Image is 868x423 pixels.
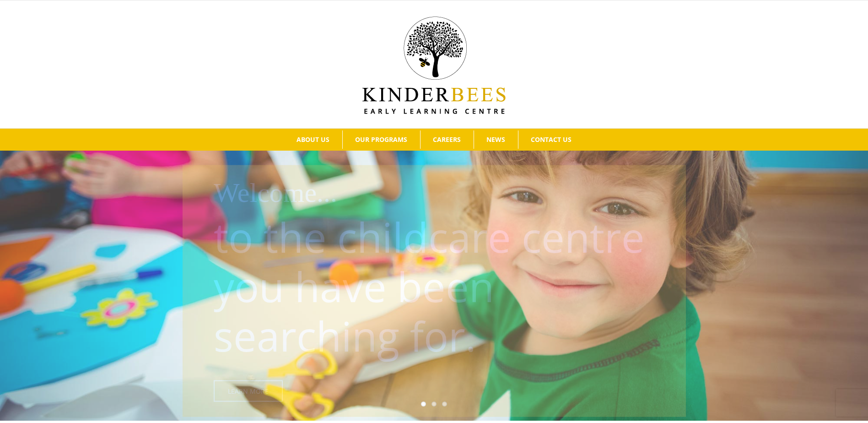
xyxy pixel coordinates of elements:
[214,380,283,401] a: Learn More
[14,129,854,151] nav: Main Menu
[518,130,584,149] a: CONTACT US
[421,401,426,407] a: 1
[343,130,420,149] a: OUR PROGRAMS
[421,130,474,149] a: CAREERS
[433,136,461,143] span: CAREERS
[214,211,659,360] p: to the childcare centre you have been searching for.
[362,16,506,114] img: Kinder Bees Logo
[531,136,571,143] span: CONTACT US
[431,401,437,407] a: 2
[442,401,447,407] a: 3
[284,130,342,149] a: ABOUT US
[474,130,518,149] a: NEWS
[486,136,505,143] span: NEWS
[355,136,407,143] span: OUR PROGRAMS
[214,173,679,211] h1: Welcome...
[297,136,329,143] span: ABOUT US
[228,387,269,395] span: Learn More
